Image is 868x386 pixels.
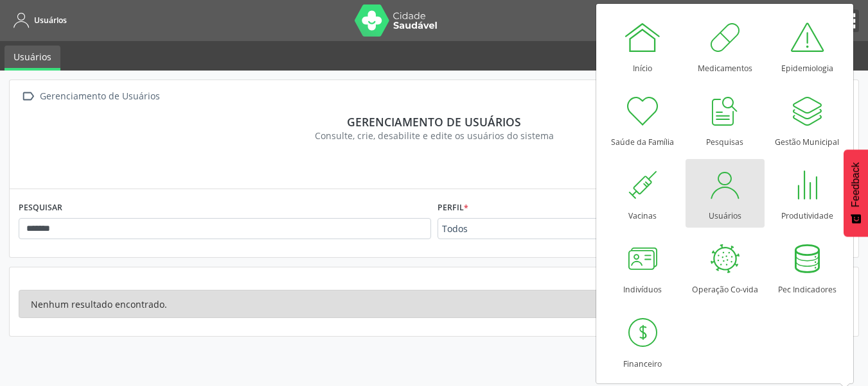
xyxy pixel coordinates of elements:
a: Vacinas [603,159,682,228]
a: Saúde da Família [603,85,682,154]
a: Produtividade [768,159,847,228]
div: Consulte, crie, desabilite e edite os usuários do sistema [28,129,840,142]
a: Pesquisas [686,85,765,154]
span: Todos [442,222,614,235]
a: Início [603,12,682,80]
a: Epidemiologia [768,12,847,80]
label: PESQUISAR [19,198,62,218]
span: Feedback [850,162,862,207]
div: Gerenciamento de usuários [28,115,840,129]
a: Medicamentos [686,12,765,80]
a: Pec Indicadores [768,233,847,301]
a: Usuários [686,159,765,228]
a: Usuários [9,10,67,31]
a: Operação Co-vida [686,233,765,301]
span: Usuários [34,15,67,26]
a: Gestão Municipal [768,85,847,154]
a: Usuários [4,46,60,71]
div: Nenhum resultado encontrado. [19,290,849,318]
a: Indivíduos [603,233,682,301]
label: Perfil [438,198,468,218]
div: Gerenciamento de Usuários [37,87,162,106]
button: Feedback - Mostrar pesquisa [844,149,868,237]
a: Financeiro [603,307,682,376]
a:  Gerenciamento de Usuários [19,87,162,106]
i:  [19,87,37,106]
